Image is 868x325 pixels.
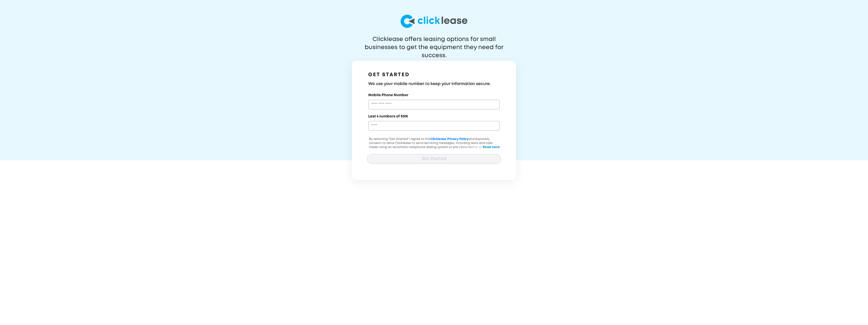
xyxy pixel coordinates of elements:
h1: GET STARTED [368,71,500,79]
label: Last 4 numbers of SSN [368,114,408,119]
p: By selecting "Get Started" I agree to the and expressly consent to allow Clicklease to send servi... [367,137,501,161]
button: Get Started [367,154,501,164]
p: Clicklease offers leasing options for small businesses to get the equipment they need for success. [352,35,516,52]
a: Clicklease Privacy Policy [430,138,468,140]
h3: We use your mobile number to keep your information secure. [368,81,500,87]
label: Mobile Phone Number [368,93,408,98]
img: logo-larg [401,15,467,28]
